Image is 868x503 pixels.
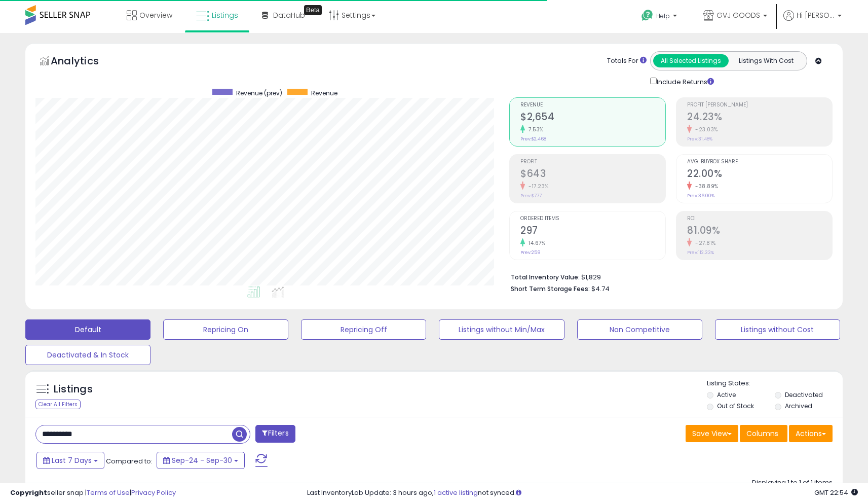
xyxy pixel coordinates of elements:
[520,159,665,165] span: Profit
[687,193,714,199] small: Prev: 36.00%
[785,402,812,410] label: Archived
[51,54,119,70] h5: Analytics
[273,10,305,20] span: DataHub
[511,270,825,282] li: $1,829
[511,284,590,293] b: Short Term Storage Fees:
[740,425,787,442] button: Columns
[591,284,610,294] span: $4.74
[139,10,172,20] span: Overview
[687,225,832,238] h2: 81.09%
[311,89,337,97] span: Revenue
[687,249,714,256] small: Prev: 112.33%
[785,390,823,399] label: Deactivated
[641,9,654,22] i: Get Help
[172,455,232,465] span: Sep-24 - Sep-30
[783,10,842,33] a: Hi [PERSON_NAME]
[307,488,858,498] div: Last InventoryLab Update: 3 hours ago, not synced.
[87,488,130,497] a: Terms of Use
[752,478,833,488] div: Displaying 1 to 1 of 1 items
[686,425,738,442] button: Save View
[511,273,580,281] b: Total Inventory Value:
[212,10,238,20] span: Listings
[728,54,804,67] button: Listings With Cost
[255,425,295,443] button: Filters
[10,488,47,497] strong: Copyright
[131,488,176,497] a: Privacy Policy
[25,345,150,365] button: Deactivated & In Stock
[789,425,833,442] button: Actions
[633,2,687,33] a: Help
[692,126,718,133] small: -23.03%
[520,225,665,238] h2: 297
[687,111,832,125] h2: 24.23%
[236,89,282,97] span: Revenue (prev)
[520,111,665,125] h2: $2,654
[707,379,843,388] p: Listing States:
[687,159,832,165] span: Avg. Buybox Share
[10,488,176,498] div: seller snap | |
[157,452,245,469] button: Sep-24 - Sep-30
[687,102,832,108] span: Profit [PERSON_NAME]
[520,168,665,182] h2: $643
[439,319,564,340] button: Listings without Min/Max
[717,390,736,399] label: Active
[301,319,426,340] button: Repricing Off
[525,183,549,190] small: -17.23%
[687,216,832,222] span: ROI
[814,488,858,497] span: 2025-10-9 22:54 GMT
[692,183,719,190] small: -38.89%
[434,488,478,497] a: 1 active listing
[52,455,92,465] span: Last 7 Days
[525,239,545,247] small: 14.67%
[520,193,542,199] small: Prev: $777
[36,452,104,469] button: Last 7 Days
[607,56,647,66] div: Totals For
[520,216,665,222] span: Ordered Items
[106,456,153,466] span: Compared to:
[577,319,702,340] button: Non Competitive
[25,319,150,340] button: Default
[692,239,716,247] small: -27.81%
[797,10,835,20] span: Hi [PERSON_NAME]
[653,54,729,67] button: All Selected Listings
[643,76,726,87] div: Include Returns
[687,136,712,142] small: Prev: 31.48%
[520,102,665,108] span: Revenue
[717,402,754,410] label: Out of Stock
[687,168,832,182] h2: 22.00%
[746,428,778,439] span: Columns
[656,12,670,20] span: Help
[715,319,840,340] button: Listings without Cost
[716,10,760,20] span: GVJ GOODS
[35,400,81,409] div: Clear All Filters
[304,5,322,15] div: Tooltip anchor
[54,382,93,397] h5: Listings
[525,126,544,133] small: 7.53%
[163,319,288,340] button: Repricing On
[520,136,546,142] small: Prev: $2,468
[520,249,541,256] small: Prev: 259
